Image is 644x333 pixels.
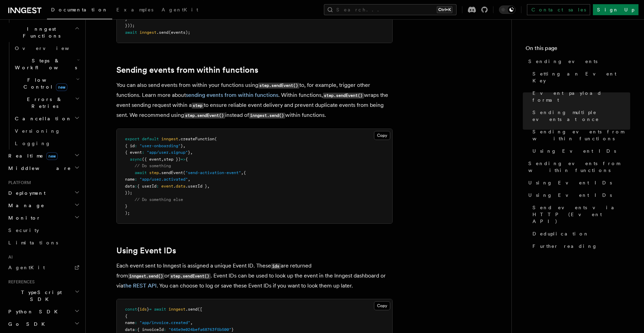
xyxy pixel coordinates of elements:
a: Using Event IDs [526,176,630,189]
span: "app/user.signup" [147,150,188,155]
span: ([ [198,307,202,312]
span: { [125,314,127,319]
code: ids [271,263,281,269]
span: inngest [169,307,185,312]
button: Deployment [6,187,81,199]
button: Go SDK [6,318,81,330]
a: Deduplication [530,228,630,240]
span: : [135,143,137,148]
span: Deployment [6,190,46,196]
span: Middleware [6,165,71,172]
span: // Do something else [135,197,183,202]
span: data [176,184,185,189]
span: Send events via HTTP (Event API) [532,204,630,225]
span: TypeScript SDK [6,289,75,303]
a: Event payload format [530,87,630,106]
span: .userId } [185,184,207,189]
p: You can also send events from within your functions using to, for example, trigger other function... [116,80,393,120]
span: , [188,177,190,182]
button: Inngest Functions [6,23,81,42]
span: Platform [6,180,31,185]
code: step [192,103,204,109]
span: } [231,327,234,332]
span: "user-onboarding" [140,143,181,148]
span: Logging [15,141,51,146]
code: inngest.send() [128,273,164,279]
button: Middleware [6,162,81,174]
span: } [125,204,127,209]
span: Cancellation [12,115,72,122]
span: .createFunction [178,137,214,141]
span: export [125,137,140,141]
span: , [183,143,185,148]
span: .sendEvent [159,170,183,175]
span: } [181,143,183,148]
span: Steps & Workflows [12,57,77,71]
span: Realtime [6,152,58,159]
span: Overview [15,46,86,51]
span: Errors & Retries [12,96,75,110]
span: name [125,177,135,182]
span: "app/invoice.created" [140,320,190,325]
a: Setting an Event Key [530,68,630,87]
a: AgentKit [6,261,81,274]
button: Steps & Workflows [12,54,81,74]
span: { invoiceId [137,327,164,332]
span: , [190,320,193,325]
span: ( [214,137,217,141]
span: : [135,177,137,182]
span: : [135,327,137,332]
a: Sending multiple events at once [530,106,630,125]
button: Toggle dark mode [499,6,516,14]
span: : [142,150,144,155]
span: . [173,184,176,189]
a: sending events from within functions [186,92,278,98]
span: "app/user.activated" [140,177,188,182]
span: step }) [164,157,181,162]
button: Monitor [6,212,81,224]
span: Sending events from within functions [532,128,630,142]
button: Flow Controlnew [12,74,81,93]
a: Documentation [47,2,112,19]
a: Using Event IDs [526,189,630,201]
a: Versioning [12,125,81,137]
span: }); [125,190,132,195]
span: ids [140,307,147,312]
a: Sending events from within functions [530,125,630,145]
span: { id [125,143,135,148]
span: "645e9e024befa68763f5b500" [169,327,231,332]
span: { [243,170,246,175]
button: TypeScript SDK [6,286,81,305]
span: await [154,307,166,312]
span: data [125,327,135,332]
span: Sending events from within functions [528,160,630,174]
span: } [188,150,190,155]
span: , [161,157,164,162]
span: , [207,184,210,189]
span: new [56,83,67,91]
span: Inngest Functions [6,26,75,39]
a: the REST API [123,282,157,289]
span: AgentKit [162,7,198,12]
button: Errors & Retries [12,93,81,112]
span: : [135,320,137,325]
button: Cancellation [12,112,81,125]
span: , [190,150,193,155]
span: (events); [169,30,190,35]
span: .send [185,307,198,312]
a: Contact sales [527,4,590,15]
span: ( [183,170,185,175]
code: inngest.send() [249,113,285,119]
span: Using Event IDs [532,148,616,154]
kbd: Ctrl+K [437,6,452,13]
span: await [135,170,147,175]
button: Python SDK [6,305,81,318]
a: Further reading [530,240,630,252]
span: { [137,307,140,312]
span: , [241,170,243,175]
span: { [185,157,188,162]
span: Go SDK [6,321,49,327]
a: Sending events from within functions [526,157,630,176]
span: AgentKit [8,265,45,270]
span: Using Event IDs [528,179,612,186]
